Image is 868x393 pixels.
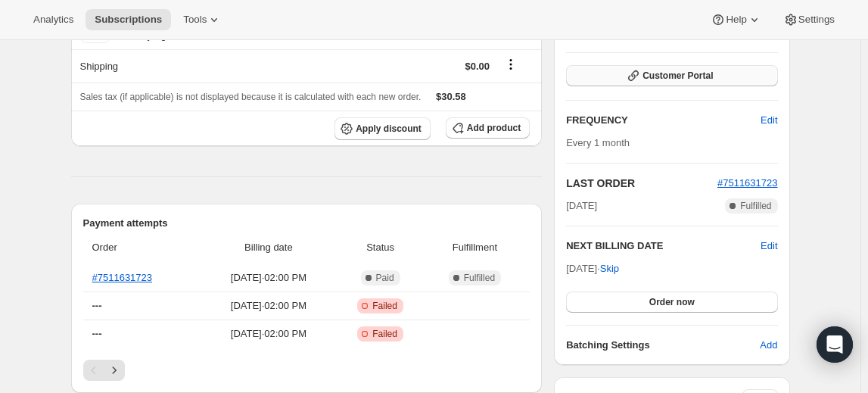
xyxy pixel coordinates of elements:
button: Add product [446,117,530,139]
span: Settings [798,14,835,26]
span: Skip [600,261,619,276]
button: Order now [566,292,777,313]
button: Add [751,333,786,357]
span: Billing date [205,240,331,255]
button: Help [702,9,770,30]
span: [DATE] · [566,263,619,274]
span: Help [726,14,746,26]
th: Order [83,231,201,264]
span: Every 1 month [566,137,630,148]
span: --- [92,328,102,339]
span: Paid [376,272,394,284]
button: Next [104,360,125,381]
span: Failed [372,328,397,340]
span: Fulfilled [740,200,771,212]
span: Fulfillment [429,240,521,255]
span: $30.58 [436,91,466,102]
span: [DATE] · 02:00 PM [205,270,331,285]
span: [DATE] · 02:00 PM [205,298,331,313]
nav: Pagination [83,360,530,381]
a: #7511631723 [92,272,153,283]
span: Edit [761,113,777,128]
a: #7511631723 [717,177,778,189]
span: [DATE] · 02:00 PM [205,326,331,342]
button: #7511631723 [717,176,778,191]
button: Customer Portal [566,65,777,86]
span: Failed [372,300,397,312]
button: Settings [774,9,844,30]
h2: NEXT BILLING DATE [566,239,761,254]
span: Tools [183,14,207,26]
button: Tools [174,9,231,30]
button: Skip [591,257,628,281]
button: Subscriptions [86,9,171,30]
span: $0.00 [465,61,490,72]
button: Shipping actions [499,56,523,73]
h6: Batching Settings [566,338,760,353]
span: Customer Portal [642,70,713,82]
h2: FREQUENCY [566,113,761,128]
span: Order now [649,296,695,308]
span: Sales tax (if applicable) is not displayed because it is calculated with each new order. [80,92,422,102]
span: Apply discount [356,123,422,135]
span: Subscriptions [95,14,162,26]
button: Edit [761,239,777,254]
span: Fulfilled [464,272,495,284]
button: Edit [751,108,786,133]
span: Add product [467,122,521,134]
span: Add [760,338,777,353]
div: Open Intercom Messenger [817,326,853,363]
span: --- [92,300,102,311]
span: Status [341,240,420,255]
button: Apply discount [334,117,431,140]
span: [DATE] [566,198,597,214]
h2: Payment attempts [83,216,530,231]
th: Shipping [71,49,299,83]
button: Analytics [24,9,82,30]
span: Analytics [33,14,73,26]
h2: LAST ORDER [566,176,717,191]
